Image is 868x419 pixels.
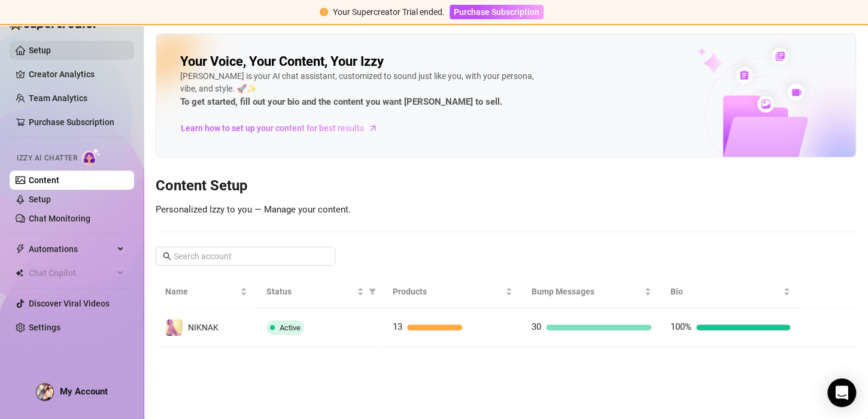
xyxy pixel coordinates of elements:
a: Chat Monitoring [29,214,90,223]
img: Chat Copilot [16,269,23,277]
span: 13 [393,321,402,332]
span: arrow-right [367,122,379,134]
span: Bump Messages [532,285,642,298]
span: Izzy AI Chatter [17,153,77,164]
a: Setup [29,195,51,204]
span: Automations [29,239,114,259]
span: Chat Copilot [29,263,114,283]
th: Bio [661,275,800,308]
span: NIKNAK [188,323,218,332]
span: Personalized Izzy to you — Manage your content. [156,204,351,215]
a: Setup [29,45,51,55]
span: Bio [670,285,781,298]
img: ACg8ocKWiN2hMQMQHTIIn-EQpR_OqLJbo10Tk2C1aHbTPk0gRQWIDQU=s96-c [37,384,53,400]
span: exclamation-circle [320,8,328,16]
span: 100% [670,321,691,332]
a: Purchase Subscription [450,7,544,17]
span: thunderbolt [16,244,25,254]
span: My Account [60,386,108,397]
img: ai-chatter-content-library-cLFOSyPT.png [670,35,855,157]
img: AI Chatter [82,148,101,165]
span: Learn how to set up your content for best results [181,122,364,135]
span: Your Supercreator Trial ended. [333,7,445,17]
span: Status [266,285,354,298]
span: Active [280,323,301,332]
span: search [163,252,171,260]
a: Settings [29,323,60,332]
span: 30 [532,321,541,332]
span: Products [393,285,503,298]
img: NIKNAK [166,319,183,336]
strong: To get started, fill out your bio and the content you want [PERSON_NAME] to sell. [180,96,502,107]
span: Name [165,285,238,298]
a: Discover Viral Videos [29,299,110,308]
span: filter [369,288,376,295]
input: Search account [174,250,318,263]
a: Content [29,175,59,185]
div: Open Intercom Messenger [827,378,856,407]
th: Products [383,275,522,308]
h2: Your Voice, Your Content, Your Izzy [180,53,384,70]
a: Team Analytics [29,93,87,103]
div: [PERSON_NAME] is your AI chat assistant, customized to sound just like you, with your persona, vi... [180,70,539,110]
th: Bump Messages [522,275,661,308]
a: Creator Analytics [29,65,125,84]
span: filter [366,283,378,300]
h3: Content Setup [156,177,856,196]
th: Status [257,275,383,308]
th: Name [156,275,257,308]
a: Learn how to set up your content for best results [180,119,387,138]
button: Purchase Subscription [450,5,544,19]
span: Purchase Subscription [454,7,539,17]
a: Purchase Subscription [29,117,114,127]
